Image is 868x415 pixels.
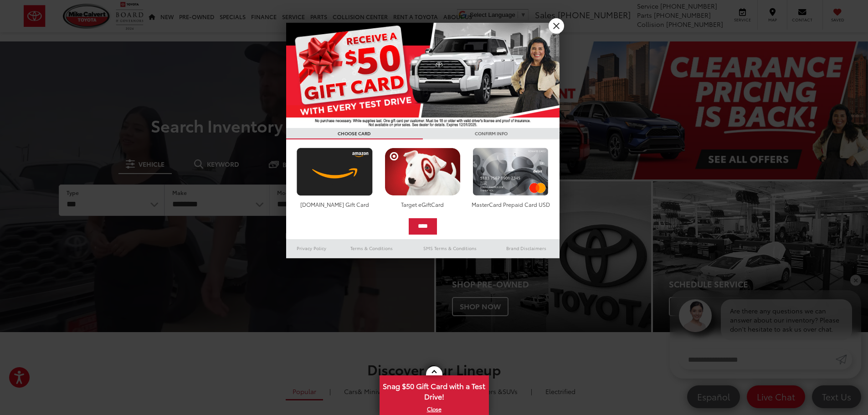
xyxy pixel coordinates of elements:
div: [DOMAIN_NAME] Gift Card [294,200,375,208]
h3: CHOOSE CARD [286,128,423,139]
h3: CONFIRM INFO [423,128,560,139]
span: Snag $50 Gift Card with a Test Drive! [380,376,488,404]
div: Target eGiftCard [382,200,463,208]
a: SMS Terms & Conditions [407,243,493,254]
img: mastercard.png [470,148,551,196]
a: Privacy Policy [286,243,337,254]
img: amazoncard.png [294,148,375,196]
img: 55838_top_625864.jpg [286,23,560,128]
div: MasterCard Prepaid Card USD [470,200,551,208]
a: Brand Disclaimers [493,243,560,254]
a: Terms & Conditions [337,243,406,254]
img: targetcard.png [382,148,463,196]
